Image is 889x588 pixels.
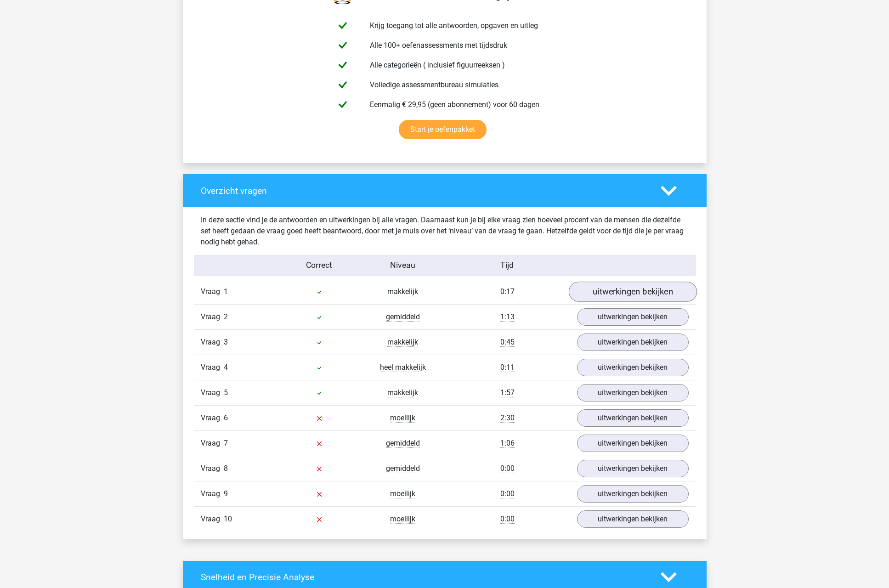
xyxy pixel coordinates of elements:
[201,463,224,474] span: Vraag
[577,460,689,477] a: uitwerkingen bekijken
[444,259,570,271] div: Tijd
[386,464,420,473] span: gemiddeld
[577,384,689,401] a: uitwerkingen bekijken
[500,413,515,423] span: 2:30
[224,514,232,523] span: 10
[390,514,415,524] span: moeilijk
[500,489,515,498] span: 0:00
[577,334,689,351] a: uitwerkingen bekijken
[577,435,689,452] a: uitwerkingen bekijken
[201,514,224,525] span: Vraag
[277,259,361,271] div: Correct
[201,413,224,424] span: Vraag
[201,438,224,449] span: Vraag
[577,510,689,528] a: uitwerkingen bekijken
[577,359,689,376] a: uitwerkingen bekijken
[390,413,415,423] span: moeilijk
[500,338,515,347] span: 0:45
[500,388,515,397] span: 1:57
[201,488,224,499] span: Vraag
[577,485,689,503] a: uitwerkingen bekijken
[387,388,418,397] span: makkelijk
[201,387,224,398] span: Vraag
[500,312,515,322] span: 1:13
[387,338,418,347] span: makkelijk
[500,514,515,524] span: 0:00
[201,286,224,297] span: Vraag
[361,259,445,271] div: Niveau
[500,464,515,473] span: 0:00
[500,439,515,448] span: 1:06
[500,287,515,296] span: 0:17
[387,287,418,296] span: makkelijk
[577,409,689,427] a: uitwerkingen bekijken
[201,311,224,322] span: Vraag
[390,489,415,498] span: moeilijk
[201,337,224,348] span: Vraag
[380,363,426,372] span: heel makkelijk
[224,363,228,372] span: 4
[201,186,647,196] h4: Overzicht vragen
[568,282,696,302] a: uitwerkingen bekijken
[224,439,228,447] span: 7
[224,413,228,422] span: 6
[500,363,515,372] span: 0:11
[224,464,228,473] span: 8
[577,308,689,326] a: uitwerkingen bekijken
[194,215,696,248] div: In deze sectie vind je de antwoorden en uitwerkingen bij alle vragen. Daarnaast kun je bij elke v...
[386,312,420,322] span: gemiddeld
[224,388,228,397] span: 5
[386,439,420,448] span: gemiddeld
[399,120,487,139] a: Start je oefenpakket
[224,287,228,296] span: 1
[224,312,228,321] span: 2
[224,489,228,498] span: 9
[201,362,224,373] span: Vraag
[201,572,647,582] h4: Snelheid en Precisie Analyse
[224,338,228,346] span: 3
